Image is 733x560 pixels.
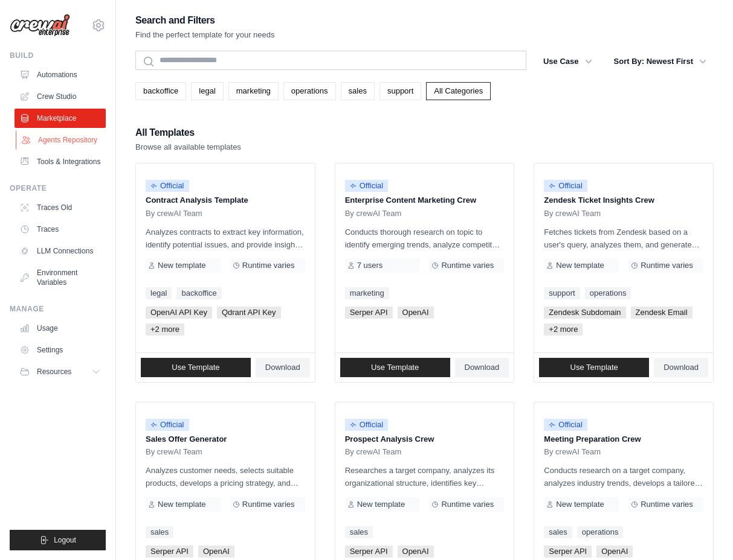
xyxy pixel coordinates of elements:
[544,226,703,251] p: Fetches tickets from Zendesk based on a user's query, analyzes them, and generates a summary. Out...
[398,546,434,558] span: OpenAI
[455,358,509,377] a: Download
[654,358,708,377] a: Download
[158,500,205,509] span: New template
[556,261,604,270] span: New template
[341,82,375,100] a: sales
[544,464,703,489] p: Conducts research on a target company, analyzes industry trends, develops a tailored sales strate...
[345,209,402,218] span: By crewAI Team
[141,358,251,377] a: Use Template
[146,433,305,445] p: Sales Offer Generator
[539,358,649,377] a: Use Template
[198,546,234,558] span: OpenAI
[371,363,419,372] span: Use Template
[357,261,383,270] span: 7 users
[556,500,604,509] span: New template
[398,307,434,319] span: OpenAI
[256,358,310,377] a: Download
[146,226,305,251] p: Analyzes contracts to extract key information, identify potential issues, and provide insights fo...
[10,304,106,314] div: Manage
[15,319,106,338] a: Usage
[10,530,106,550] button: Logout
[146,464,305,489] p: Analyzes customer needs, selects suitable products, develops a pricing strategy, and creates a co...
[544,180,587,192] span: Official
[146,419,189,431] span: Official
[146,307,212,319] span: OpenAI API Key
[228,82,279,100] a: marketing
[465,363,500,372] span: Download
[176,287,221,299] a: backoffice
[242,261,295,270] span: Runtime varies
[357,500,405,509] span: New template
[345,194,505,206] p: Enterprise Content Marketing Crew
[544,447,601,457] span: By crewAI Team
[15,65,106,84] a: Automations
[345,447,402,457] span: By crewAI Team
[15,198,106,217] a: Traces Old
[544,209,601,218] span: By crewAI Team
[544,546,592,558] span: Serper API
[10,51,106,60] div: Build
[135,12,275,29] h2: Search and Filters
[15,220,106,239] a: Traces
[15,87,106,106] a: Crew Studio
[37,367,71,377] span: Resources
[536,51,599,72] button: Use Case
[191,82,223,100] a: legal
[15,263,106,292] a: Environment Variables
[426,82,491,100] a: All Categories
[146,323,184,336] span: +2 more
[158,261,205,270] span: New template
[217,307,281,319] span: Qdrant API Key
[146,180,189,192] span: Official
[345,287,389,299] a: marketing
[345,419,389,431] span: Official
[16,130,107,150] a: Agents Repository
[345,180,389,192] span: Official
[146,209,202,218] span: By crewAI Team
[379,82,421,100] a: support
[135,141,241,153] p: Browse all available templates
[441,500,494,509] span: Runtime varies
[577,526,624,538] a: operations
[664,363,699,372] span: Download
[631,307,693,319] span: Zendesk Email
[596,546,633,558] span: OpenAI
[146,546,193,558] span: Serper API
[345,526,373,538] a: sales
[54,535,76,545] span: Logout
[544,419,587,431] span: Official
[15,241,106,261] a: LLM Connections
[607,51,714,72] button: Sort By: Newest First
[15,109,106,128] a: Marketplace
[10,183,106,193] div: Operate
[283,82,336,100] a: operations
[146,194,305,206] p: Contract Analysis Template
[135,29,275,41] p: Find the perfect template for your needs
[544,307,625,319] span: Zendesk Subdomain
[10,14,70,37] img: Logo
[544,287,580,299] a: support
[146,287,172,299] a: legal
[641,261,693,270] span: Runtime varies
[585,287,631,299] a: operations
[135,124,241,141] h2: All Templates
[345,307,393,319] span: Serper API
[340,358,450,377] a: Use Template
[15,340,106,360] a: Settings
[135,82,186,100] a: backoffice
[15,152,106,171] a: Tools & Integrations
[172,363,219,372] span: Use Template
[146,526,173,538] a: sales
[265,363,300,372] span: Download
[345,464,505,489] p: Researches a target company, analyzes its organizational structure, identifies key contacts, and ...
[570,363,618,372] span: Use Template
[441,261,494,270] span: Runtime varies
[345,433,505,445] p: Prospect Analysis Crew
[544,323,583,336] span: +2 more
[544,433,703,445] p: Meeting Preparation Crew
[242,500,295,509] span: Runtime varies
[544,194,703,206] p: Zendesk Ticket Insights Crew
[544,526,572,538] a: sales
[345,226,505,251] p: Conducts thorough research on topic to identify emerging trends, analyze competitor strategies, a...
[146,447,202,457] span: By crewAI Team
